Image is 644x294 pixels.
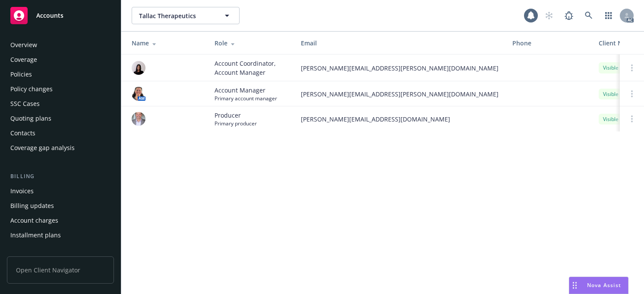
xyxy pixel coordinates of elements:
[600,7,617,24] a: Switch app
[215,59,287,77] span: Account Coordinator, Account Manager
[215,120,257,127] span: Primary producer
[10,126,35,140] div: Contacts
[10,199,54,213] div: Billing updates
[215,111,257,120] span: Producer
[7,214,114,227] a: Account charges
[7,172,114,181] div: Billing
[215,86,277,95] span: Account Manager
[139,11,214,20] span: Tallac Therapeutics
[132,87,145,101] img: photo
[7,141,114,155] a: Coverage gap analysis
[10,141,75,155] div: Coverage gap analysis
[540,7,558,24] a: Start snowing
[215,95,277,102] span: Primary account manager
[301,115,499,124] span: [PERSON_NAME][EMAIL_ADDRESS][DOMAIN_NAME]
[10,112,51,125] div: Quoting plans
[569,277,580,294] div: Drag to move
[10,228,61,242] div: Installment plans
[215,38,287,48] div: Role
[10,67,32,81] div: Policies
[7,228,114,242] a: Installment plans
[580,7,597,24] a: Search
[10,38,37,52] div: Overview
[132,7,240,24] button: Tallac Therapeutics
[10,214,58,227] div: Account charges
[132,38,201,48] div: Name
[301,64,499,73] span: [PERSON_NAME][EMAIL_ADDRESS][PERSON_NAME][DOMAIN_NAME]
[7,97,114,111] a: SSC Cases
[599,114,623,125] div: Visible
[36,12,63,19] span: Accounts
[7,38,114,52] a: Overview
[569,277,628,294] button: Nova Assist
[10,97,40,111] div: SSC Cases
[7,82,114,96] a: Policy changes
[10,82,53,96] div: Policy changes
[7,256,114,284] span: Open Client Navigator
[132,61,145,75] img: photo
[7,184,114,198] a: Invoices
[301,38,499,48] div: Email
[7,112,114,125] a: Quoting plans
[587,281,621,289] span: Nova Assist
[301,89,499,99] span: [PERSON_NAME][EMAIL_ADDRESS][PERSON_NAME][DOMAIN_NAME]
[7,53,114,67] a: Coverage
[560,7,578,24] a: Report a Bug
[599,62,623,73] div: Visible
[132,112,145,126] img: photo
[7,3,114,28] a: Accounts
[10,184,34,198] div: Invoices
[7,199,114,213] a: Billing updates
[7,67,114,81] a: Policies
[10,53,37,67] div: Coverage
[512,38,585,48] div: Phone
[599,89,623,99] div: Visible
[7,126,114,140] a: Contacts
